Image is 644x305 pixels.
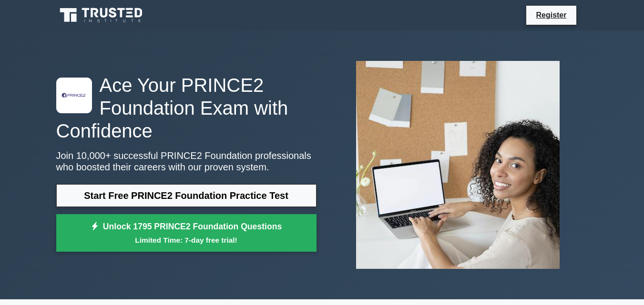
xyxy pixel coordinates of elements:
p: Join 10,000+ successful PRINCE2 Foundation professionals who boosted their careers with our prove... [56,150,317,173]
a: Start Free PRINCE2 Foundation Practice Test [56,184,317,207]
small: Limited Time: 7-day free trial! [68,235,305,246]
h1: Ace Your PRINCE2 Foundation Exam with Confidence [56,74,317,142]
a: Unlock 1795 PRINCE2 Foundation QuestionsLimited Time: 7-day free trial! [56,214,317,252]
a: Register [530,9,572,21]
